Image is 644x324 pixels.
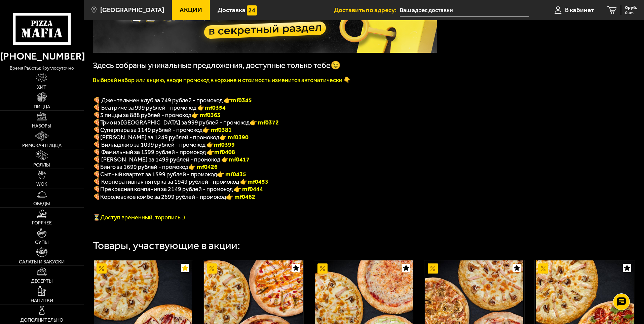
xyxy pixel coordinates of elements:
[214,141,235,148] b: mf0399
[100,126,202,134] span: Суперпара за 1149 рублей - промокод
[100,185,234,193] span: Прекрасная компания за 2149 рублей - промокод
[97,263,107,274] img: Акционный
[32,221,52,225] span: Горячее
[250,119,279,126] font: 👉 mf0372
[93,156,250,163] span: 🍕 [PERSON_NAME] за 1499 рублей - промокод 👉
[93,119,100,126] font: 🍕
[93,76,351,84] font: Выбирай набор или акцию, вводи промокод в корзине и стоимость изменится автоматически 👇
[214,148,235,156] b: mf0408
[100,111,191,119] span: 3 пиццы за 888 рублей - промокод
[219,134,249,141] b: 👉 mf0390
[36,182,47,187] span: WOK
[218,7,245,13] span: Доставка
[37,85,46,90] span: Хит
[100,134,219,141] span: [PERSON_NAME] за 1249 рублей - промокод
[565,7,594,13] span: В кабинет
[625,5,637,10] span: 0 руб.
[100,7,164,13] span: [GEOGRAPHIC_DATA]
[100,171,217,178] span: Сытный квартет за 1599 рублей - промокод
[93,134,100,141] b: 🍕
[19,260,65,264] span: Салаты и закуски
[248,178,268,185] b: mf0453
[33,163,50,168] span: Роллы
[31,279,53,284] span: Десерты
[231,97,252,104] b: mf0345
[33,202,50,206] span: Обеды
[93,185,100,193] font: 🍕
[207,263,217,274] img: Акционный
[93,141,235,148] span: 🍕 Вилладжио за 1099 рублей - промокод 👉
[247,5,257,15] img: 15daf4d41897b9f0e9f617042186c801.svg
[22,143,62,148] span: Римская пицца
[538,263,548,274] img: Акционный
[34,105,50,109] span: Пицца
[334,7,400,13] span: Доставить по адресу:
[93,111,100,119] font: 🍕
[202,126,232,134] font: 👉 mf0381
[400,4,529,16] input: Ваш адрес доставки
[205,104,226,111] b: mf0354
[35,240,49,245] span: Супы
[625,11,637,15] span: 0 шт.
[20,318,63,323] span: Дополнительно
[317,263,328,274] img: Акционный
[93,171,100,178] b: 🍕
[93,61,341,70] span: Здесь собраны уникальные предложения, доступные только тебе😉
[93,104,226,111] span: 🍕 Беатриче за 999 рублей - промокод 👉
[93,240,240,251] div: Товары, участвующие в акции:
[191,111,221,119] font: 👉 mf0363
[93,126,100,134] font: 🍕
[93,178,268,185] span: 🍕 Корпоративная пятерка за 1949 рублей - промокод 👉
[180,7,202,13] span: Акции
[93,163,100,171] b: 🍕
[229,156,250,163] b: mf0417
[188,163,218,171] b: 👉 mf0426
[100,163,188,171] span: Бинго за 1699 рублей - промокод
[217,171,246,178] b: 👉 mf0435
[31,298,53,303] span: Напитки
[93,97,252,104] span: 🍕 Джентельмен клуб за 749 рублей - промокод 👉
[100,119,250,126] span: Трио из [GEOGRAPHIC_DATA] за 999 рублей - промокод
[428,263,438,274] img: Акционный
[93,214,185,221] span: ⏳Доступ временный, торопись :)
[93,193,100,201] font: 🍕
[100,193,226,201] span: Королевское комбо за 2699 рублей - промокод
[234,185,263,193] font: 👉 mf0444
[93,148,235,156] span: 🍕 Фамильный за 1399 рублей - промокод 👉
[226,193,255,201] font: 👉 mf0462
[32,124,51,129] span: Наборы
